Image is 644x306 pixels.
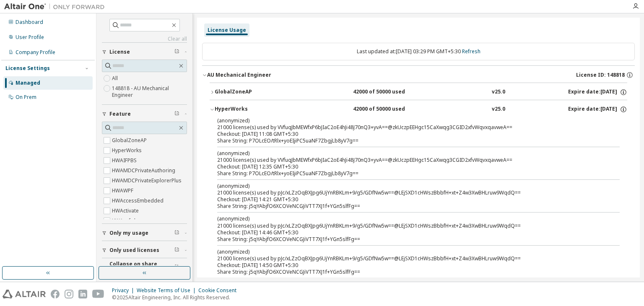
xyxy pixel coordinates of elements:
img: altair_logo.svg [3,290,46,298]
div: License Usage [208,27,246,34]
div: Share String: P7OLcEO/tRlx+yoEIjiPC5uaNF7ZbgjLb8yV7g== [217,137,600,144]
a: Clear all [102,36,187,42]
span: Only used licenses [109,247,159,254]
div: On Prem [16,94,36,101]
p: (anonymized) [217,182,600,189]
div: Share String: j5qYAbjfO6XCOVeNCGJiVTT7XJ1f+YGn5slfFg== [217,203,600,210]
img: Altair One [4,3,109,11]
div: Company Profile [16,49,55,56]
button: Feature [102,105,187,123]
label: All [112,73,119,83]
label: HWAWPF [112,186,135,196]
div: Dashboard [16,19,43,26]
div: GlobalZoneAP [215,88,290,96]
img: youtube.svg [92,290,104,298]
span: License [109,49,130,55]
div: 42000 of 50000 used [353,106,428,113]
div: Managed [16,80,40,86]
div: Website Terms of Use [137,287,198,294]
img: linkedin.svg [78,290,87,298]
button: GlobalZoneAP42000 of 50000 usedv25.0Expire date:[DATE] [210,83,627,101]
div: v25.0 [492,106,505,113]
span: Clear filter [174,49,179,55]
label: HyperWorks [112,145,143,156]
a: Refresh [462,48,480,55]
p: (anonymized) [217,117,600,124]
div: Share String: j5qYAbjfO6XCOVeNCGJiVTT7XJ1f+YGn5slfFg== [217,236,600,243]
button: Only my usage [102,224,187,242]
p: © 2025 Altair Engineering, Inc. All Rights Reserved. [112,294,241,301]
button: HyperWorks42000 of 50000 usedv25.0Expire date:[DATE] [210,100,627,119]
span: Only my usage [109,230,148,236]
div: Checkout: [DATE] 14:21 GMT+5:30 [217,196,600,203]
div: AU Mechanical Engineer [207,72,271,78]
div: User Profile [16,34,44,41]
div: v25.0 [492,88,505,96]
div: 42000 of 50000 used [353,88,428,96]
label: 148818 - AU Mechanical Engineer [112,83,187,100]
p: (anonymized) [217,150,600,157]
label: HWAMDCPrivateExplorerPlus [112,176,183,186]
div: 21000 license(s) used by VVfuqJbMEWfxP6bJIaC2oE4hJi48J70nQ3+yvA==@zkUczpEEHgc15CaXwqg3CGID2xfvWqv... [217,150,600,163]
div: 21000 license(s) used by pJc/xLZzOqBXJpg6UjYnRBKLm+9/g5/GDfNw5w==@LEjSXD1cHWszBbbfH+xt+Z4w3XwBHLr... [217,182,600,196]
button: License [102,43,187,61]
label: GlobalZoneAP [112,135,148,145]
span: Clear filter [174,111,179,117]
span: Clear filter [174,230,179,236]
span: Feature [109,111,131,117]
span: Clear filter [174,247,179,254]
div: Checkout: [DATE] 14:46 GMT+5:30 [217,229,600,236]
div: Expire date: [DATE] [568,88,627,96]
div: 21000 license(s) used by VVfuqJbMEWfxP6bJIaC2oE4hJi48J70nQ3+yvA==@zkUczpEEHgc15CaXwqg3CGID2xfvWqv... [217,117,600,131]
p: (anonymized) [217,215,600,222]
button: Only used licenses [102,241,187,259]
div: Share String: P7OLcEO/tRlx+yoEIjiPC5uaNF7ZbgjLb8yV7g== [217,170,600,177]
span: Clear filter [174,264,179,271]
div: License Settings [5,65,50,72]
div: Last updated at: [DATE] 03:29 PM GMT+5:30 [202,43,635,60]
label: HWAcufwh [112,216,139,226]
div: Checkout: [DATE] 11:08 GMT+5:30 [217,131,600,137]
label: HWAMDCPrivateAuthoring [112,166,177,176]
p: (anonymized) [217,248,600,255]
label: HWActivate [112,206,140,216]
span: License ID: 148818 [576,72,625,78]
img: facebook.svg [51,290,60,298]
label: HWAIFPBS [112,156,138,166]
div: 21000 license(s) used by pJc/xLZzOqBXJpg6UjYnRBKLm+9/g5/GDfNw5w==@LEjSXD1cHWszBbbfH+xt+Z4w3XwBHLr... [217,248,600,262]
div: Cookie Consent [198,287,241,294]
span: Collapse on share string [109,261,174,274]
img: instagram.svg [65,290,73,298]
div: Checkout: [DATE] 12:35 GMT+5:30 [217,163,600,170]
div: 21000 license(s) used by pJc/xLZzOqBXJpg6UjYnRBKLm+9/g5/GDfNw5w==@LEjSXD1cHWszBbbfH+xt+Z4w3XwBHLr... [217,215,600,229]
div: Privacy [112,287,137,294]
label: HWAccessEmbedded [112,196,165,206]
div: HyperWorks [215,106,290,113]
div: Expire date: [DATE] [568,106,627,113]
button: AU Mechanical EngineerLicense ID: 148818 [202,66,635,84]
div: Checkout: [DATE] 14:50 GMT+5:30 [217,262,600,269]
div: Share String: j5qYAbjfO6XCOVeNCGJiVTT7XJ1f+YGn5slfFg== [217,269,600,275]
